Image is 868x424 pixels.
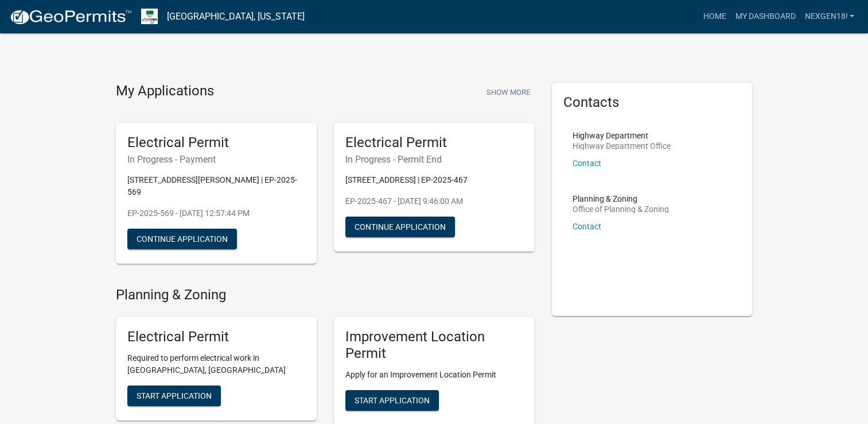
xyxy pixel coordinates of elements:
p: Apply for an Improvement Location Permit [345,369,523,381]
p: Planning & Zoning [573,195,669,203]
button: Continue Application [345,217,455,237]
button: Continue Application [127,229,237,249]
span: Start Application [355,395,430,404]
p: Required to perform electrical work in [GEOGRAPHIC_DATA], [GEOGRAPHIC_DATA] [127,352,305,376]
button: Start Application [127,386,221,406]
h6: In Progress - Permit End [345,154,523,165]
img: Morgan County, Indiana [141,9,158,24]
button: Show More [482,83,535,102]
h4: My Applications [116,83,214,100]
button: Start Application [345,390,439,411]
h5: Improvement Location Permit [345,329,523,362]
a: My Dashboard [730,6,800,28]
p: EP-2025-569 - [DATE] 12:57:44 PM [127,207,305,219]
p: Highway Department Office [573,142,671,150]
a: Contact [573,159,601,168]
p: EP-2025-467 - [DATE] 9:46:00 AM [345,195,523,207]
h6: In Progress - Payment [127,154,305,165]
p: [STREET_ADDRESS] | EP-2025-467 [345,174,523,186]
p: [STREET_ADDRESS][PERSON_NAME] | EP-2025-569 [127,174,305,198]
span: Start Application [137,391,212,400]
p: Office of Planning & Zoning [573,205,669,213]
h5: Contacts [563,94,741,111]
p: Highway Department [573,132,671,140]
h5: Electrical Permit [127,329,305,345]
h4: Planning & Zoning [116,287,535,303]
a: Contact [573,222,601,231]
a: Nexgen18! [800,6,859,28]
h5: Electrical Permit [127,134,305,151]
h5: Electrical Permit [345,134,523,151]
a: Home [698,6,730,28]
a: [GEOGRAPHIC_DATA], [US_STATE] [167,7,305,26]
